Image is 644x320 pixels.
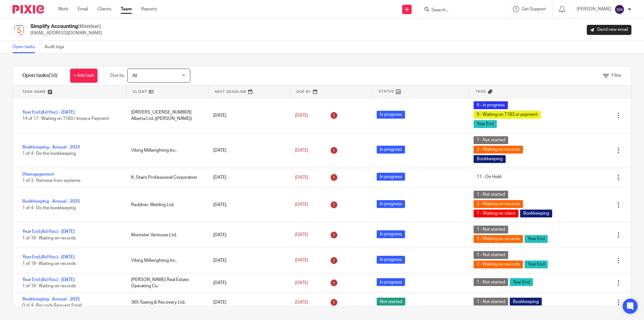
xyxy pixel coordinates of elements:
img: svg%3E [614,4,625,14]
div: Viking Millwrighting Inc. [125,144,207,157]
span: In progress [377,146,405,154]
div: [DATE] [207,199,289,211]
div: Montster Ventures Ltd. [125,229,207,241]
span: [DATE] [295,175,308,180]
span: In progress [377,278,405,286]
span: Get Support [522,7,546,11]
a: Clients [97,6,111,12]
span: 9 - Waiting on T183 or payment [474,111,541,119]
span: 1 - Not started [474,278,508,286]
a: Year End (Ad Hoc) - [DATE] [22,229,75,234]
a: Year End (Ad Hoc) - [DATE] [22,278,75,282]
a: Audit logs [45,41,69,53]
a: Work [58,6,68,12]
span: Year End [525,235,548,243]
input: Search [431,8,487,13]
a: Year End (Ad Hoc) - [DATE] [22,110,75,115]
span: 1 of 4 · Do the bookkeeping [22,206,76,210]
span: (56) [49,73,58,78]
a: Bookkeeping - Annual - 2025 [22,199,80,204]
div: [DATE] [207,144,289,157]
span: 2 - Waiting on records [474,200,523,208]
span: [DATE] [295,300,308,305]
span: Bookkeeping [510,298,542,306]
span: Filter [612,73,622,78]
span: Bookkeeping [520,210,552,217]
span: 7 - Waiting on client [474,210,519,217]
span: [DATE] [295,258,308,263]
span: 1 of 19 · Waiting on records [22,236,76,240]
p: [PERSON_NAME] [577,6,611,12]
a: Bookkeeping - Annual - 2024 [22,145,80,149]
span: In progress [377,230,405,238]
a: Reports [141,6,157,12]
span: 1 - Not started [474,226,508,233]
span: 0 of 4 · Records Request Email [22,303,82,308]
div: [DATE] [207,171,289,184]
span: [DATE] [295,203,308,207]
span: 1 of 3 · Remove from systems [22,179,80,183]
span: Tags [475,89,486,94]
a: Team [121,6,132,12]
a: Open tasks [13,41,40,53]
a: Bookkeeping - Annual - 2025 [22,297,80,301]
span: Year End [510,278,533,286]
div: [PERSON_NAME] Real Estate Operating Co. [125,273,207,293]
span: 1 - Not started [474,191,508,199]
span: Year End [525,261,548,268]
a: Email [78,6,88,12]
a: Send new email [587,25,631,35]
span: In progress [377,111,405,119]
p: [EMAIL_ADDRESS][DOMAIN_NAME] [31,30,102,36]
span: 14 of 17 · Waiting on T183 / Invoice Payment [22,116,109,121]
span: All [132,74,137,78]
div: [DRIVERS_LICENSE_NUMBER] Alberta Ltd. ([PERSON_NAME]) [125,106,207,125]
a: Year End (Ad Hoc) - [DATE] [22,255,75,259]
span: 6 - In progress [474,101,508,109]
div: [DATE] [207,109,289,122]
div: Reddnec Welding Ltd. [125,199,207,211]
span: [DATE] [295,233,308,237]
span: [DATE] [295,113,308,118]
span: Year End [474,120,497,128]
span: 1 - Not started [474,251,508,259]
img: Screenshot%202023-11-29%20141159.png [13,23,26,36]
div: [DATE] [207,296,289,309]
span: Bookkeeping [474,155,506,163]
div: [DATE] [207,229,289,241]
div: K. Stairs Professional Corporation [125,171,207,184]
span: 1 - Not started [474,298,508,306]
span: 11 - On Hold [474,173,504,181]
span: Not started [377,298,405,306]
img: Pixie [13,5,44,14]
div: [DATE] [207,277,289,289]
span: 1 - Not started [474,136,508,144]
div: 365 Towing & Recovery Ltd. [125,296,207,309]
div: Viking Millwrighting Inc. [125,254,207,267]
span: 1 of 4 · Do the bookkeeping [22,151,76,156]
span: [DATE] [295,281,308,285]
span: 2 - Waiting on records [474,235,523,243]
span: In progress [377,256,405,264]
a: + Add task [70,69,97,83]
a: Disengagement [22,172,54,177]
span: In progress [377,173,405,181]
h2: Simplify Accounting [31,23,102,30]
span: 1 of 19 · Waiting on records [22,284,76,288]
span: (Member) [78,24,101,29]
span: 1 of 19 · Waiting on records [22,261,76,266]
span: Status [379,89,394,94]
div: [DATE] [207,254,289,267]
span: 2 - Waiting on records [474,146,523,154]
span: 2 - Waiting on records [474,261,523,268]
h1: Open tasks [22,72,58,79]
p: Due by [110,72,124,79]
span: In progress [377,200,405,208]
span: [DATE] [295,148,308,153]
